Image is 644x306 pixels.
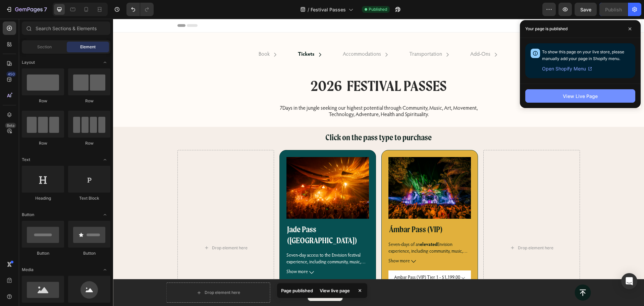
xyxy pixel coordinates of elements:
div: Row [22,98,64,104]
h2: Ámbar Pass (VIP) [275,205,358,218]
span: Book [146,33,157,38]
a: Tickets [177,30,218,42]
h2: Jade Pass ([GEOGRAPHIC_DATA]) [173,205,256,228]
button: 7 [3,3,50,16]
span: Show more [275,240,297,246]
span: 7 [167,87,169,92]
iframe: To enrich screen reader interactions, please activate Accessibility in Grammarly extension settings [113,19,644,306]
a: Transportation [288,30,345,42]
span: Save [580,7,591,12]
span: Toggle open [100,209,110,220]
div: View Live Page [563,93,598,100]
div: Row [68,98,110,104]
span: Show more [173,251,195,256]
span: Toggle open [100,264,110,275]
span: Seven-day access to the Envision festival experience, including community, music, movement, art, ... [173,235,255,265]
span: Add-Ons [357,33,377,38]
p: Seven-days of an Envision experience, including community, music, movement, art, workshops, cerem... [275,224,353,261]
a: Next [194,265,230,282]
p: Your page is published [525,25,568,32]
p: 7 [44,5,47,13]
h2: 2026 FESTIVAL PASSES [64,58,467,79]
input: Search Sections & Elements [22,21,110,35]
button: Publish [599,3,628,16]
span: Section [37,44,52,50]
div: Drop element here [99,226,135,232]
div: Button [22,250,64,256]
a: Add-Ons [349,30,393,42]
span: Media [22,267,34,273]
span: Festival Passes [311,6,346,13]
span: Toggle open [100,154,110,165]
button: Save [575,3,597,16]
span: Open Shopify Menu [542,65,586,73]
div: Heading [22,195,64,201]
button: <p><span style="color:#8F9191;">Book</span></p> [138,30,173,42]
p: Accommodations [230,33,268,39]
div: Open Intercom Messenger [621,273,637,289]
div: Publish [605,6,622,13]
div: Drop element here [405,226,440,232]
div: 450 [6,71,16,77]
button: View Live Page [525,89,635,103]
div: Button [68,250,110,256]
a: Jade Pass (GA) [173,138,256,200]
p: Next [202,270,214,277]
div: Row [22,140,64,146]
a: Accommodations [222,30,284,42]
div: Text Block [68,195,110,201]
span: Days in the jungle seeking our highest potential through Community, Music, Art, Movement, Technol... [169,87,365,99]
a: Ámbar Pass (VIP) [275,138,358,200]
strong: elevated [307,224,324,228]
span: Element [80,44,96,50]
div: Beta [5,123,16,128]
span: Text [22,157,30,163]
div: View live page [316,286,354,295]
span: Layout [22,59,35,65]
p: Page published [281,287,313,294]
div: Row [68,140,110,146]
span: Published [369,6,387,12]
strong: Tickets [185,33,202,38]
div: Undo/Redo [126,3,154,16]
span: Transportation [296,33,329,38]
span: To show this page on your live store, please manually add your page in Shopify menu. [542,49,624,61]
h2: Click on the pass type to purchase [159,113,372,126]
span: Button [22,212,34,218]
span: / [308,6,309,13]
span: Toggle open [100,57,110,68]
